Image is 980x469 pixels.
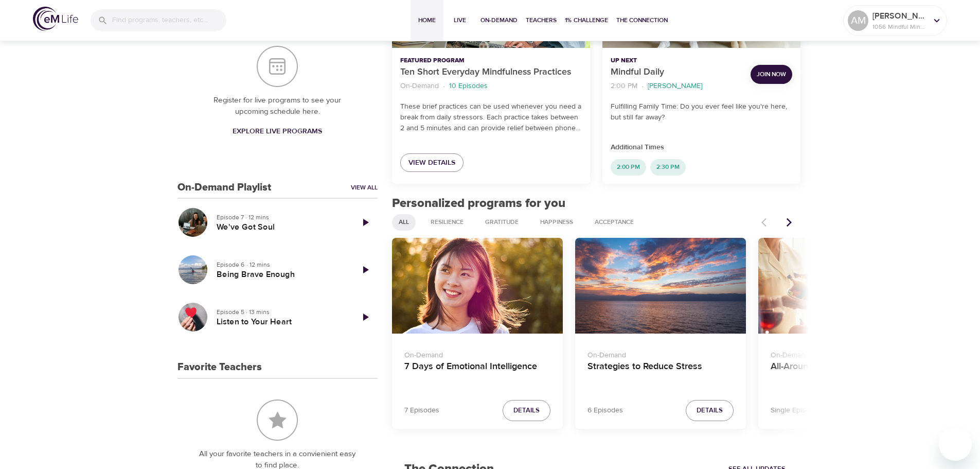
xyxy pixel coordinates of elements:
p: These brief practices can be used whenever you need a break from daily stressors. Each practice t... [400,101,582,134]
p: Fulfilling Family Time: Do you ever feel like you're here, but still far away? [611,101,792,123]
p: Up Next [611,56,742,65]
button: All-Around Appreciation [758,238,929,334]
iframe: Button to launch messaging window [939,428,972,461]
a: View Details [400,153,464,172]
h5: Being Brave Enough [217,269,345,280]
span: Details [697,405,723,416]
span: Gratitude [479,218,525,227]
a: View All [351,183,378,192]
p: 2:00 PM [611,81,637,92]
p: 6 Episodes [587,405,623,416]
nav: breadcrumb [400,79,582,93]
h4: All-Around Appreciation [771,361,917,386]
button: Details [686,400,734,421]
p: [PERSON_NAME] [648,81,702,92]
button: Strategies to Reduce Stress [575,238,746,334]
p: 7 Episodes [404,405,439,416]
div: All [392,214,416,231]
button: We've Got Soul [177,207,208,238]
button: Being Brave Enough [177,254,208,285]
a: Play Episode [353,257,378,282]
p: Featured Program [400,56,582,65]
p: 10 Episodes [449,81,488,92]
a: Explore Live Programs [228,122,326,141]
img: logo [33,7,78,31]
span: 2:30 PM [650,163,686,171]
div: 2:30 PM [650,159,686,176]
div: Gratitude [478,214,525,231]
div: Happiness [533,214,580,231]
span: All [393,218,415,227]
p: Mindful Daily [611,65,742,79]
input: Find programs, teachers, etc... [112,9,226,31]
h4: 7 Days of Emotional Intelligence [404,361,550,386]
img: Your Live Schedule [257,46,298,87]
span: Details [513,405,540,416]
span: Teachers [526,15,557,26]
span: View Details [408,157,455,169]
span: Live [448,15,472,26]
p: Additional Times [611,142,792,153]
p: On-Demand [587,346,734,361]
span: Acceptance [589,218,640,227]
li: · [642,79,644,93]
p: On-Demand [400,81,439,92]
nav: breadcrumb [611,79,742,93]
h5: We've Got Soul [217,222,345,233]
img: Favorite Teachers [257,399,298,441]
h3: On-Demand Playlist [177,182,271,194]
span: Join Now [757,69,786,80]
p: Single Episode [771,405,818,416]
a: Play Episode [353,305,378,329]
button: Listen to Your Heart [177,302,208,333]
span: 2:00 PM [611,163,646,171]
span: Resilience [424,218,470,227]
a: Play Episode [353,210,378,235]
p: Episode 7 · 12 mins [217,213,345,222]
h5: Listen to Your Heart [217,317,345,327]
p: [PERSON_NAME] [872,10,927,22]
p: 1056 Mindful Minutes [872,22,927,31]
p: Episode 5 · 13 mins [217,307,345,317]
div: Resilience [424,214,470,231]
span: Explore Live Programs [233,125,322,138]
span: Home [415,15,439,26]
div: Acceptance [588,214,640,231]
button: 7 Days of Emotional Intelligence [392,238,563,334]
span: The Connection [616,15,668,26]
button: Join Now [751,65,792,84]
button: Next items [778,211,800,234]
div: AM [848,10,868,31]
div: 2:00 PM [611,159,646,176]
h4: Strategies to Reduce Stress [587,361,734,386]
p: Register for live programs to see your upcoming schedule here. [198,95,357,118]
span: On-Demand [480,15,518,26]
li: · [443,79,445,93]
span: 1% Challenge [565,15,608,26]
p: Ten Short Everyday Mindfulness Practices [400,65,582,79]
p: On-Demand [404,346,550,361]
p: Episode 6 · 12 mins [217,260,345,269]
h2: Personalized programs for you [392,196,801,211]
button: Details [503,400,550,421]
span: Happiness [534,218,579,227]
p: On-Demand [771,346,917,361]
h3: Favorite Teachers [177,361,262,373]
